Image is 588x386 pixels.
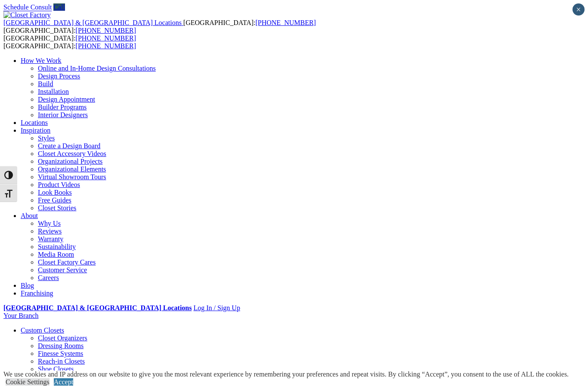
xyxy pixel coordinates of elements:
a: Interior Designers [38,111,88,118]
a: [PHONE_NUMBER] [255,19,316,26]
a: [PHONE_NUMBER] [76,27,136,34]
a: Log In / Sign Up [193,304,240,311]
a: Why Us [38,220,61,227]
a: Sustainability [38,243,76,250]
a: Closet Factory Cares [38,258,96,266]
a: Call [53,3,65,11]
a: Create a Design Board [38,142,100,149]
a: Dressing Rooms [38,342,84,349]
button: Close [573,3,585,16]
a: Warranty [38,235,63,243]
a: Design Appointment [38,96,95,103]
a: Closet Accessory Videos [38,150,106,157]
a: Closet Stories [38,204,76,212]
a: [PHONE_NUMBER] [76,42,136,50]
a: Reach-in Closets [38,358,85,365]
a: Online and In-Home Design Consultations [38,65,156,72]
a: Product Videos [38,181,80,188]
div: We use cookies and IP address on our website to give you the most relevant experience by remember... [3,370,569,378]
a: Reviews [38,227,62,235]
a: Virtual Showroom Tours [38,173,106,181]
span: [GEOGRAPHIC_DATA]: [GEOGRAPHIC_DATA]: [3,34,136,50]
a: Franchising [21,289,53,297]
a: Free Guides [38,196,71,204]
a: Inspiration [21,127,50,134]
a: Careers [38,274,59,281]
a: Organizational Projects [38,158,102,165]
a: About [21,212,38,219]
img: Closet Factory [3,11,51,19]
a: Organizational Elements [38,165,106,173]
a: [GEOGRAPHIC_DATA] & [GEOGRAPHIC_DATA] Locations [3,19,183,26]
a: Closet Organizers [38,334,87,342]
a: Builder Programs [38,103,87,111]
a: Custom Closets [21,327,64,334]
span: [GEOGRAPHIC_DATA]: [GEOGRAPHIC_DATA]: [3,19,316,34]
a: Shoe Closets [38,365,74,373]
a: [GEOGRAPHIC_DATA] & [GEOGRAPHIC_DATA] Locations [3,304,192,311]
a: Media Room [38,251,74,258]
a: Build [38,80,53,87]
a: How We Work [21,57,62,64]
a: Styles [38,134,55,142]
a: Design Process [38,72,80,80]
a: Customer Service [38,266,87,274]
a: Installation [38,88,69,95]
span: [GEOGRAPHIC_DATA] & [GEOGRAPHIC_DATA] Locations [3,19,182,26]
a: Finesse Systems [38,350,83,357]
a: Cookie Settings [6,378,50,386]
a: Your Branch [3,312,38,319]
a: Blog [21,282,34,289]
a: Accept [54,378,73,386]
a: Look Books [38,189,72,196]
a: Schedule Consult [3,3,52,11]
a: [PHONE_NUMBER] [76,34,136,42]
a: Locations [21,119,48,126]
